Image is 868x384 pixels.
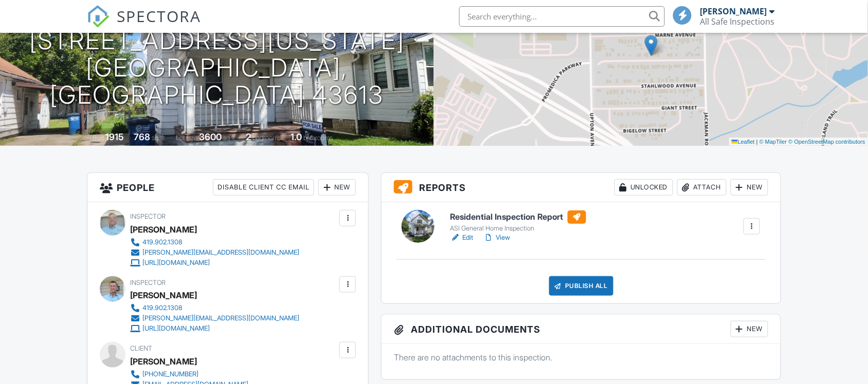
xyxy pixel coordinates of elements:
div: 768 [134,131,151,142]
div: All Safe Inspections [700,16,774,27]
a: [PERSON_NAME][EMAIL_ADDRESS][DOMAIN_NAME] [130,247,299,258]
div: [PERSON_NAME] [130,287,197,303]
p: There are no attachments to this inspection. [394,352,768,363]
div: 1915 [106,131,124,142]
h6: Residential Inspection Report [450,210,586,224]
input: Search everything... [459,6,665,27]
span: Inspector [130,213,166,220]
div: Disable Client CC Email [213,179,314,196]
span: Lot Size [176,134,198,142]
a: Leaflet [732,139,755,145]
span: Built [93,134,104,142]
div: New [731,321,768,337]
img: Marker [645,35,658,56]
a: © MapTiler [759,139,787,145]
a: [URL][DOMAIN_NAME] [130,323,299,334]
a: SPECTORA [87,14,201,35]
a: Residential Inspection Report ASI General Home Inspection [450,210,586,233]
div: New [731,179,768,196]
a: [PERSON_NAME][EMAIL_ADDRESS][DOMAIN_NAME] [130,313,299,323]
div: [URL][DOMAIN_NAME] [142,259,210,267]
div: 419.902.1308 [142,304,183,312]
div: 2 [246,131,251,142]
span: | [756,139,758,145]
h1: [STREET_ADDRESS][US_STATE] [GEOGRAPHIC_DATA], [GEOGRAPHIC_DATA] 43613 [16,27,418,108]
div: [PERSON_NAME] [130,222,197,237]
a: [URL][DOMAIN_NAME] [130,258,299,268]
div: Publish All [549,276,613,296]
span: Inspector [130,279,166,286]
a: 419.902.1308 [130,237,299,247]
a: Edit [450,233,474,243]
div: New [318,179,356,196]
span: SPECTORA [117,5,201,27]
div: 419.902.1308 [142,238,183,246]
div: [PERSON_NAME] [700,6,767,16]
span: sq. ft. [152,134,167,142]
a: [PHONE_NUMBER] [130,369,248,379]
div: [PHONE_NUMBER] [142,370,198,378]
a: 419.902.1308 [130,303,299,313]
div: 1.0 [291,131,302,142]
a: View [484,233,511,243]
span: bedrooms [253,134,281,142]
div: [PERSON_NAME] [130,354,197,369]
img: The Best Home Inspection Software - Spectora [87,5,110,28]
span: sq.ft. [224,134,237,142]
h3: People [87,173,369,202]
h3: Additional Documents [382,315,781,344]
div: [PERSON_NAME][EMAIL_ADDRESS][DOMAIN_NAME] [142,314,299,322]
div: Unlocked [614,179,673,196]
div: ASI General Home Inspection [450,224,586,233]
h3: Reports [382,173,781,202]
a: © OpenStreetMap contributors [789,139,865,145]
span: Client [130,344,152,352]
div: [PERSON_NAME][EMAIL_ADDRESS][DOMAIN_NAME] [142,248,299,257]
div: [URL][DOMAIN_NAME] [142,324,210,333]
span: bathrooms [304,134,333,142]
div: Attach [677,179,727,196]
div: 3600 [200,131,222,142]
